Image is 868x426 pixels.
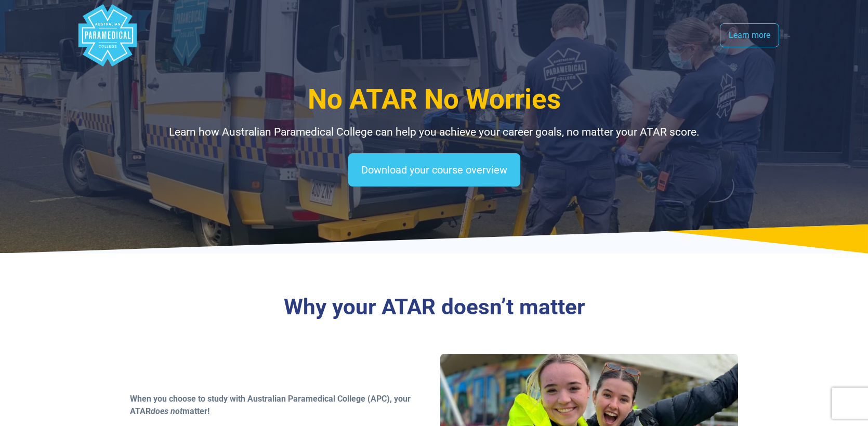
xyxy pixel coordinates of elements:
strong: When you choose to study with Australian Paramedical College (APC), your ATAR matter! [130,394,411,416]
span: No ATAR No Worries [308,83,561,115]
em: does not [151,406,182,416]
p: Learn how Australian Paramedical College can help you achieve your career goals, no matter your A... [130,124,738,141]
a: Download your course overview [348,153,520,187]
h3: Why your ATAR doesn’t matter [130,294,738,321]
div: Australian Paramedical College [76,4,139,66]
a: Learn more [720,23,779,47]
